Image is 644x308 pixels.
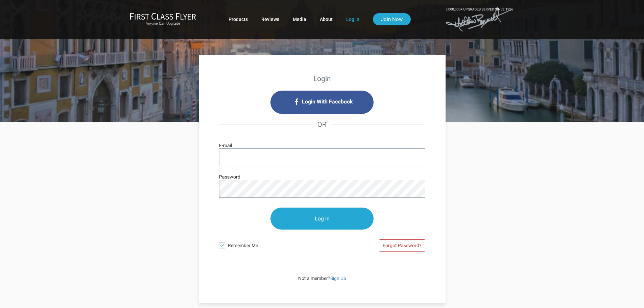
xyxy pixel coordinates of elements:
[261,13,279,25] a: Reviews
[346,13,359,25] a: Log In
[302,96,353,107] span: Login With Facebook
[293,13,306,25] a: Media
[320,13,333,25] a: About
[330,276,346,281] a: Sign Up
[229,13,248,25] a: Products
[313,75,331,83] strong: Login
[270,91,374,114] i: Login with Facebook
[130,13,196,26] a: First Class FlyerAnyone Can Upgrade
[219,114,425,135] h4: OR
[130,13,196,20] img: First Class Flyer
[228,239,322,249] span: Remember Me
[219,142,232,149] label: E-mail
[298,276,346,281] span: Not a member?
[379,239,425,252] a: Forgot Password?
[130,21,196,26] small: Anyone Can Upgrade
[219,173,240,181] label: Password
[373,13,411,25] a: Join Now
[270,208,374,230] input: Log In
